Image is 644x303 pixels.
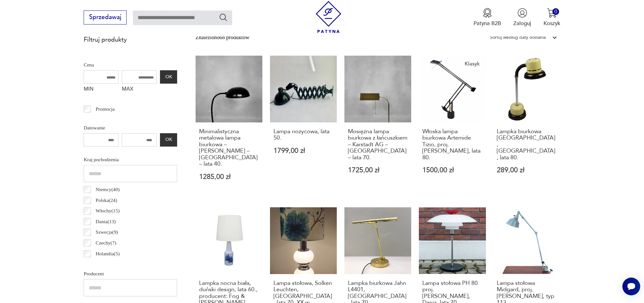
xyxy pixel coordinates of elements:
a: Minimalistyczna metalowa lampa biurkowa – Gebrüder Cosack – Niemcy – lata 40.Minimalistyczna meta... [196,56,262,195]
div: Znaleziono 68 produktów [196,33,249,42]
h3: Lampa nożycowa, lata 50. [274,128,334,141]
a: Lampa nożycowa, lata 50.Lampa nożycowa, lata 50.1799,00 zł [270,56,337,195]
img: Patyna - sklep z meblami i dekoracjami vintage [313,1,345,33]
button: OK [160,70,177,84]
h3: Minimalistyczna metalowa lampa biurkowa – [PERSON_NAME] – [GEOGRAPHIC_DATA] – lata 40. [199,128,259,167]
h3: Włoska lampa biurkowa Artemide Tizio, proj. [PERSON_NAME], lata 80. [422,128,482,161]
p: Datowanie [84,124,177,132]
p: Polska ( 24 ) [96,196,117,204]
button: OK [160,133,177,147]
p: Koszyk [544,20,560,27]
p: Niemcy ( 40 ) [96,185,120,194]
p: Zaloguj [513,20,531,27]
h3: Lampka biurkowa [GEOGRAPHIC_DATA], [GEOGRAPHIC_DATA], lata 80. [497,128,557,161]
a: Sprzedawaj [84,15,127,20]
p: Czechy ( 7 ) [96,239,116,247]
p: [GEOGRAPHIC_DATA] ( 4 ) [96,260,152,268]
button: Sprzedawaj [84,10,127,24]
button: Zaloguj [513,8,531,27]
h3: Mosiężna lampa biurkowa z łańcuszkiem – Karstadt AG – [GEOGRAPHIC_DATA] – lata 70. [348,128,408,161]
p: Patyna B2B [474,20,501,27]
label: MAX [122,84,157,96]
p: Producent [84,270,177,278]
a: Ikona medaluPatyna B2B [474,8,501,27]
p: Szwecja ( 9 ) [96,228,118,236]
p: Włochy ( 15 ) [96,207,120,215]
p: 1725,00 zł [348,167,408,174]
p: Kraj pochodzenia [84,155,177,164]
button: Szukaj [219,13,228,22]
p: Cena [84,61,177,69]
p: 1285,00 zł [199,174,259,180]
img: Ikona medalu [482,8,492,18]
div: Sortuj według daty dodania [490,33,546,42]
a: KlasykWłoska lampa biurkowa Artemide Tizio, proj. Richard Sapper, lata 80.Włoska lampa biurkowa A... [419,56,486,195]
p: Holandia ( 5 ) [96,250,120,258]
p: Promocja [96,105,115,113]
a: Lampka biurkowa Narva, Niemcy, lata 80.Lampka biurkowa [GEOGRAPHIC_DATA], [GEOGRAPHIC_DATA], lata... [494,56,560,195]
p: 1500,00 zł [422,167,482,174]
label: MIN [84,84,119,96]
p: 1799,00 zł [274,148,334,154]
img: Ikona koszyka [547,8,557,18]
p: Filtruj produkty [84,36,177,44]
a: Mosiężna lampa biurkowa z łańcuszkiem – Karstadt AG – Niemcy – lata 70.Mosiężna lampa biurkowa z ... [344,56,411,195]
button: Patyna B2B [474,8,501,27]
p: 289,00 zł [497,167,557,174]
div: 0 [552,8,559,15]
iframe: Smartsupp widget button [622,278,640,295]
button: 0Koszyk [544,8,560,27]
p: Dania ( 13 ) [96,217,116,226]
img: Ikonka użytkownika [517,8,527,18]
